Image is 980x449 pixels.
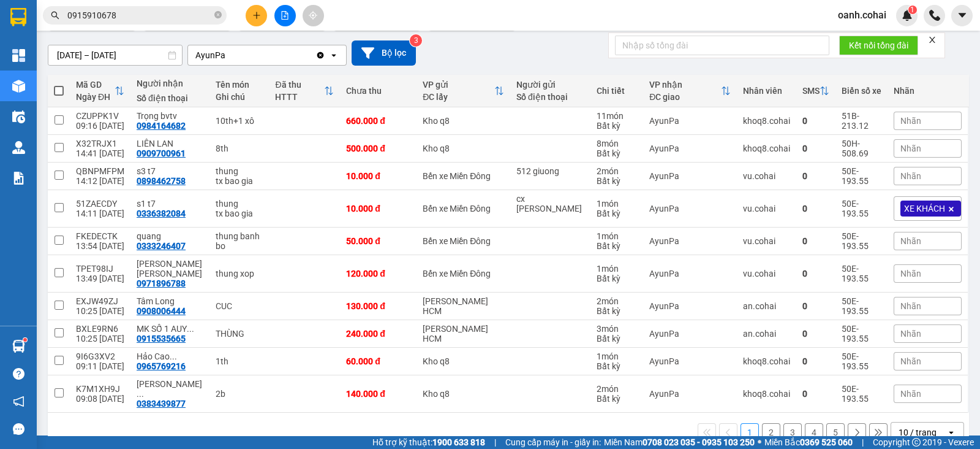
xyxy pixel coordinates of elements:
[900,171,921,181] span: Nhãn
[494,436,496,449] span: |
[110,47,133,61] span: Gửi:
[195,49,225,61] div: AyunPa
[743,269,790,278] div: vu.cohai
[346,171,410,181] div: 10.000 đ
[76,324,124,334] div: BXLE9RN6
[741,423,759,442] button: 1
[329,50,339,60] svg: open
[796,75,835,107] th: Toggle SortBy
[802,86,820,96] div: SMS
[346,329,410,339] div: 240.000 đ
[76,306,124,316] div: 10:25 [DATE]
[269,75,340,107] th: Toggle SortBy
[315,50,325,60] svg: Clear value
[137,139,203,148] div: LIÊN LAN
[743,236,790,246] div: vu.cohai
[800,437,853,447] strong: 0369 525 060
[900,389,921,399] span: Nhãn
[423,144,504,153] div: Kho q8
[372,436,485,449] span: Hỗ trợ kỹ thuật:
[649,389,731,399] div: AyunPa
[908,6,917,14] sup: 1
[346,389,410,399] div: 140.000 đ
[67,9,212,22] input: Tìm tên, số ĐT hoặc mã đơn
[216,144,263,153] div: 8th
[76,166,124,176] div: QBNPMFPM
[597,231,637,241] div: 1 món
[649,80,721,90] div: VP nhận
[423,204,504,213] div: Bến xe Miền Đông
[649,236,731,246] div: AyunPa
[216,116,263,126] div: 10th+1 xô
[31,9,82,27] b: Cô Hai
[423,92,494,102] div: ĐC lấy
[842,324,881,343] div: 50E-193.55
[842,111,881,131] div: 51B-213.12
[802,144,829,153] div: 0
[900,301,921,311] span: Nhãn
[900,329,921,339] span: Nhãn
[743,144,790,153] div: khoq8.cohai
[802,329,829,339] div: 0
[137,296,203,306] div: Tâm Long
[423,236,504,246] div: Bến xe Miền Đông
[597,394,637,404] div: Bất kỳ
[76,199,124,209] div: 51ZAECDY
[743,301,790,311] div: an.cohai
[802,236,829,246] div: 0
[842,384,881,404] div: 50E-193.55
[929,10,940,21] img: phone-icon
[743,116,790,126] div: khoq8.cohai
[10,8,26,26] img: logo-vxr
[303,5,324,26] button: aim
[597,121,637,131] div: Bất kỳ
[423,116,504,126] div: Kho q8
[12,80,25,93] img: warehouse-icon
[70,75,130,107] th: Toggle SortBy
[216,301,263,311] div: CUC
[76,384,124,394] div: K7M1XH9J
[649,356,731,366] div: AyunPa
[946,428,956,437] svg: open
[951,5,973,26] button: caret-down
[137,148,186,158] div: 0909700961
[516,194,584,213] div: cx huy hong
[76,148,124,158] div: 14:41 [DATE]
[758,440,761,445] span: ⚪️
[902,10,913,21] img: icon-new-feature
[76,121,124,131] div: 09:16 [DATE]
[597,176,637,186] div: Bất kỳ
[597,384,637,394] div: 2 món
[214,11,222,18] span: close-circle
[137,259,203,278] div: TINA LÊ thành
[597,306,637,316] div: Bất kỳ
[246,5,267,26] button: plus
[743,204,790,213] div: vu.cohai
[137,241,186,251] div: 0333246407
[346,116,410,126] div: 660.000 đ
[604,436,755,449] span: Miền Nam
[904,203,945,214] span: XE KHÁCH
[12,141,25,154] img: warehouse-icon
[309,11,317,20] span: aim
[216,231,263,251] div: thung banh bo
[216,199,263,209] div: thung
[802,301,829,311] div: 0
[346,144,410,153] div: 500.000 đ
[48,45,182,65] input: Select a date range.
[900,144,921,153] span: Nhãn
[849,39,908,52] span: Kết nối tổng đài
[214,10,222,21] span: close-circle
[842,296,881,316] div: 50E-193.55
[76,361,124,371] div: 09:11 [DATE]
[597,209,637,218] div: Bất kỳ
[346,204,410,213] div: 10.000 đ
[802,116,829,126] div: 0
[839,36,918,55] button: Kết nối tổng đài
[137,166,203,176] div: s3 t7
[597,241,637,251] div: Bất kỳ
[76,274,124,283] div: 13:49 [DATE]
[137,93,203,103] div: Số điện thoại
[423,389,504,399] div: Kho q8
[76,176,124,186] div: 14:12 [DATE]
